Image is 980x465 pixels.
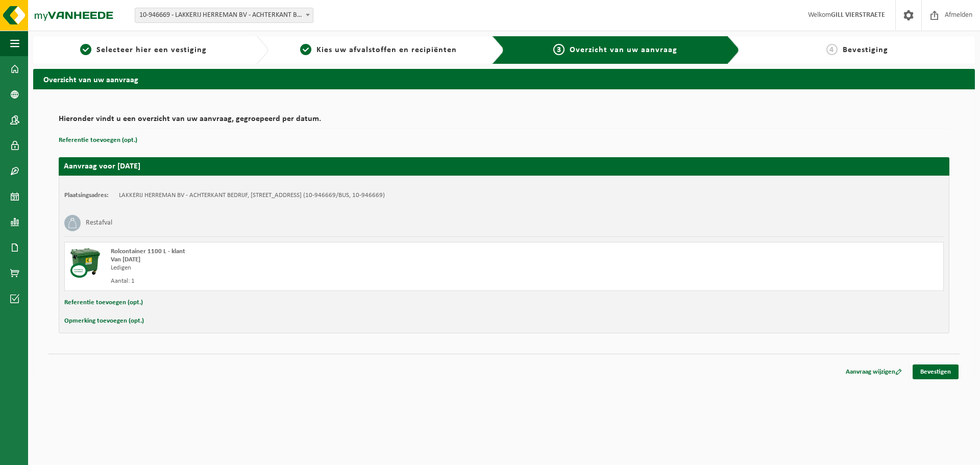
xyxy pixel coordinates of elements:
[111,264,545,272] div: Ledigen
[111,256,140,263] strong: Van [DATE]
[111,277,545,285] div: Aantal: 1
[913,364,959,379] a: Bevestigen
[274,44,483,56] a: 2Kies uw afvalstoffen en recipiënten
[80,44,91,55] span: 1
[59,115,949,129] h2: Hieronder vindt u een overzicht van uw aanvraag, gegroepeerd per datum.
[826,44,838,55] span: 4
[135,8,313,22] span: 10-946669 - LAKKERIJ HERREMAN BV - ACHTERKANT BEDRIJF - DIKSMUIDE
[553,44,565,55] span: 3
[838,364,910,379] a: Aanvraag wijzigen
[64,192,109,199] strong: Plaatsingsadres:
[59,134,137,147] button: Referentie toevoegen (opt.)
[64,296,143,309] button: Referentie toevoegen (opt.)
[831,11,885,19] strong: GILL VIERSTRAETE
[38,44,248,56] a: 1Selecteer hier een vestiging
[843,46,888,54] span: Bevestiging
[70,248,101,278] img: WB-1100-CU.png
[316,46,457,54] span: Kies uw afvalstoffen en recipiënten
[64,314,144,328] button: Opmerking toevoegen (opt.)
[111,248,185,255] span: Rolcontainer 1100 L - klant
[64,162,140,170] strong: Aanvraag voor [DATE]
[33,69,975,89] h2: Overzicht van uw aanvraag
[570,46,677,54] span: Overzicht van uw aanvraag
[96,46,207,54] span: Selecteer hier een vestiging
[300,44,311,55] span: 2
[119,191,385,200] td: LAKKERIJ HERREMAN BV - ACHTERKANT BEDRIJF, [STREET_ADDRESS] (10-946669/BUS, 10-946669)
[86,215,112,231] h3: Restafval
[135,8,313,23] span: 10-946669 - LAKKERIJ HERREMAN BV - ACHTERKANT BEDRIJF - DIKSMUIDE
